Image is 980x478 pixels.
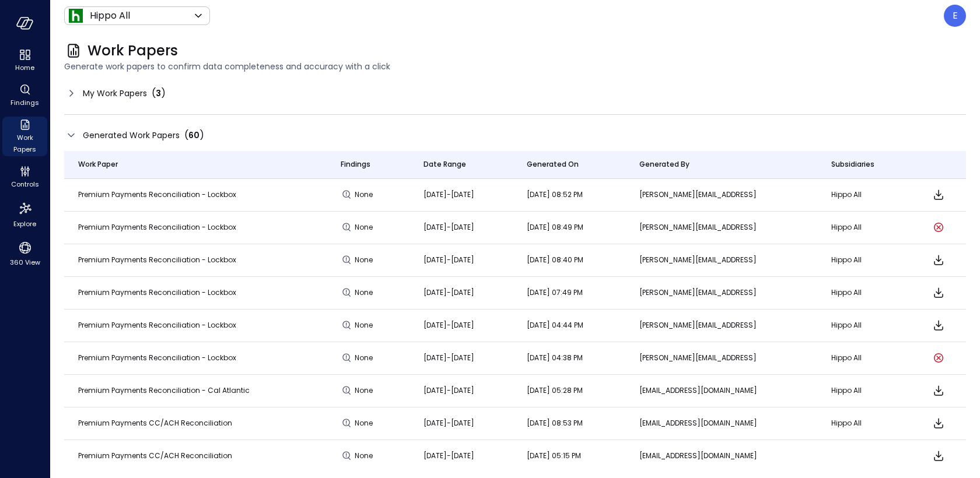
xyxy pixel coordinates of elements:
[527,222,583,232] span: [DATE] 08:49 PM
[10,97,39,108] span: Findings
[932,220,946,234] button: Work paper generation failed
[639,352,803,364] p: [PERSON_NAME][EMAIL_ADDRESS]
[13,218,36,230] span: Explore
[78,385,250,395] span: Premium Payments Reconciliation - Cal Atlantic
[831,385,897,396] p: Hippo All
[932,351,946,365] button: Work paper generation failed
[639,222,803,233] p: [PERSON_NAME][EMAIL_ADDRESS]
[78,255,236,265] span: Premium Payments Reconciliation - Lockbox
[527,451,581,461] span: [DATE] 05:15 PM
[355,450,376,462] span: None
[78,418,232,428] span: Premium Payments CC/ACH Reconciliation
[423,189,474,199] span: [DATE]-[DATE]
[64,60,966,73] span: Generate work papers to confirm data completeness and accuracy with a click
[639,159,689,170] span: Generated By
[831,417,897,429] p: Hippo All
[355,189,376,201] span: None
[78,320,236,330] span: Premium Payments Reconciliation - Lockbox
[527,255,583,265] span: [DATE] 08:40 PM
[423,222,474,232] span: [DATE]-[DATE]
[831,352,897,364] p: Hippo All
[932,318,946,332] span: Download
[639,254,803,266] p: [PERSON_NAME][EMAIL_ADDRESS]
[423,287,474,297] span: [DATE]-[DATE]
[69,9,83,23] img: Icon
[355,287,376,298] span: None
[423,385,474,395] span: [DATE]-[DATE]
[639,450,803,462] p: [EMAIL_ADDRESS][DOMAIN_NAME]
[184,128,204,142] div: ( )
[152,86,166,100] div: ( )
[639,189,803,201] p: [PERSON_NAME][EMAIL_ADDRESS]
[78,353,236,363] span: Premium Payments Reconciliation - Lockbox
[2,198,47,231] div: Explore
[2,238,47,269] div: 360 View
[10,256,40,268] span: 360 View
[87,41,178,60] span: Work Papers
[355,254,376,266] span: None
[78,287,236,297] span: Premium Payments Reconciliation - Lockbox
[932,416,946,430] span: Download
[527,353,583,363] span: [DATE] 04:38 PM
[639,287,803,298] p: [PERSON_NAME][EMAIL_ADDRESS]
[355,222,376,233] span: None
[932,188,946,202] span: Download
[527,418,583,428] span: [DATE] 08:53 PM
[932,384,946,398] span: Download
[423,159,466,170] span: Date Range
[341,159,370,170] span: Findings
[355,417,376,429] span: None
[831,319,897,331] p: Hippo All
[527,385,583,395] span: [DATE] 05:28 PM
[639,385,803,396] p: [EMAIL_ADDRESS][DOMAIN_NAME]
[527,189,583,199] span: [DATE] 08:52 PM
[831,287,897,298] p: Hippo All
[423,353,474,363] span: [DATE]-[DATE]
[188,129,199,141] span: 60
[527,287,583,297] span: [DATE] 07:49 PM
[527,320,583,330] span: [DATE] 04:44 PM
[7,132,43,155] span: Work Papers
[78,451,232,461] span: Premium Payments CC/ACH Reconciliation
[15,62,34,73] span: Home
[423,320,474,330] span: [DATE]-[DATE]
[831,222,897,233] p: Hippo All
[78,189,236,199] span: Premium Payments Reconciliation - Lockbox
[423,451,474,461] span: [DATE]-[DATE]
[78,159,118,170] span: Work Paper
[831,254,897,266] p: Hippo All
[83,129,180,142] span: Generated Work Papers
[423,418,474,428] span: [DATE]-[DATE]
[831,159,874,170] span: Subsidiaries
[156,87,161,99] span: 3
[11,178,39,190] span: Controls
[355,319,376,331] span: None
[831,189,897,201] p: Hippo All
[90,9,130,23] p: Hippo All
[953,9,958,23] p: E
[2,117,47,156] div: Work Papers
[355,385,376,396] span: None
[2,47,47,75] div: Home
[932,253,946,267] span: Download
[944,5,966,27] div: Eleanor Yehudai
[423,255,474,265] span: [DATE]-[DATE]
[932,286,946,300] span: Download
[83,87,147,100] span: My Work Papers
[932,449,946,463] span: Download
[2,82,47,110] div: Findings
[78,222,236,232] span: Premium Payments Reconciliation - Lockbox
[639,417,803,429] p: [EMAIL_ADDRESS][DOMAIN_NAME]
[527,159,579,170] span: Generated On
[2,163,47,191] div: Controls
[639,319,803,331] p: [PERSON_NAME][EMAIL_ADDRESS]
[355,352,376,364] span: None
